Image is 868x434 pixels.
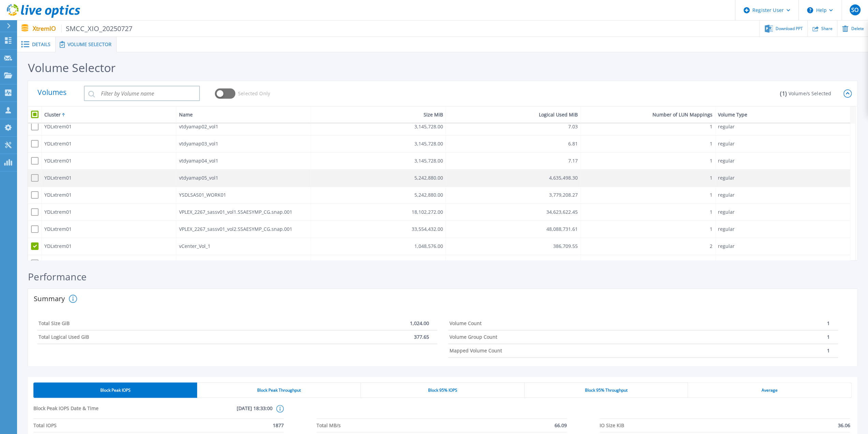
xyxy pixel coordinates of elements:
[414,141,443,147] div: 3,145,728.00
[34,295,66,302] h2: Summary
[762,388,778,393] span: Average
[710,124,712,130] div: 1
[710,244,712,249] div: 2
[780,90,787,97] p: ( 1 )
[44,176,72,181] div: YDLxtrem01
[179,176,218,181] div: vtdyamap05_vol1
[549,176,578,181] div: 4,635,498.30
[568,141,578,147] div: 6.81
[710,158,712,164] div: 1
[44,124,72,130] div: YDLxtrem01
[450,348,502,353] h4: Mapped Volume Count
[718,176,735,181] div: regular
[718,210,735,215] div: regular
[568,124,578,130] div: 7.03
[28,61,116,74] div: Volume Selector
[44,158,72,164] div: YDLxtrem01
[710,141,712,147] div: 1
[827,334,830,340] p: 1
[568,158,578,164] div: 7.17
[84,86,200,101] input: Filter by Volume name
[718,141,735,147] div: regular
[776,27,803,31] span: Download PPT
[718,110,747,120] div: Volume Type
[718,158,735,164] div: regular
[39,334,89,340] h4: Total Logical Used GiB
[652,110,712,120] div: Number of LUN Mappings
[555,419,567,432] span: 66.09
[838,419,850,432] span: 36.06
[179,158,218,164] div: vtdyamap04_vol1
[424,110,443,120] div: Size MiB
[179,141,218,147] div: vtdyamap03_vol1
[32,42,50,47] span: Details
[412,227,443,232] div: 33,554,432.00
[414,158,443,164] div: 3,145,728.00
[179,244,210,249] div: vCenter_Vol_1
[412,210,443,215] div: 18,102,272.00
[317,419,341,432] span: Total MB/s
[38,89,72,98] p: Volumes
[851,27,864,31] span: Delete
[100,388,131,393] span: Block Peak IOPS
[153,405,272,418] span: [DATE] 18:33:00
[44,141,72,147] div: YDLxtrem01
[414,193,443,198] div: 5,242,880.00
[827,321,830,326] p: 1
[179,227,292,232] div: VPLEX_2267_sassv01_vol2.SSAESYMP_CG.snap.001
[179,124,218,130] div: vtdyamap02_vol1
[718,124,735,130] div: regular
[710,227,712,232] div: 1
[414,244,443,249] div: 1,048,576.00
[44,210,72,215] div: YDLxtrem01
[718,193,735,198] div: regular
[33,419,57,432] span: Total IOPS
[33,405,153,418] span: Block Peak IOPS Date & Time
[428,388,457,393] span: Block 95% IOPS
[553,244,578,249] div: 386,709.55
[44,244,72,249] div: YDLxtrem01
[546,227,578,232] div: 48,088,731.61
[549,193,578,198] div: 3,779,208.27
[710,176,712,181] div: 1
[718,227,735,232] div: regular
[33,25,133,32] p: XtremIO
[414,124,443,130] div: 3,145,728.00
[827,348,830,353] p: 1
[851,7,858,13] span: SO
[710,193,712,198] div: 1
[821,27,833,31] span: Share
[539,110,578,120] div: Logical Used MiB
[179,210,292,215] div: VPLEX_2267_sassv01_vol1.SSAESYMP_CG.snap.001
[585,388,628,393] span: Block 95% Throughput
[44,193,72,198] div: YDLxtrem01
[68,42,112,47] span: Volume Selector
[450,334,497,340] h4: Volume Group Count
[28,271,857,289] div: Performance
[414,176,443,181] div: 5,242,880.00
[410,321,429,326] p: 1,024.00
[179,110,193,120] div: Name
[414,334,429,340] p: 377.65
[44,227,72,232] div: YDLxtrem01
[546,210,578,215] div: 34,623,622.45
[718,244,735,249] div: regular
[44,110,61,120] div: Cluster
[450,321,482,326] h4: Volume Count
[710,210,712,215] div: 1
[257,388,301,393] span: Block Peak Throughput
[39,321,70,326] h4: Total Size GiB
[179,193,226,198] div: YSDLSAS01_WORK01
[273,419,284,432] span: 1877
[238,90,270,97] span: Selected Only
[61,25,133,32] span: SMCC_XIO_20250727
[600,419,624,432] span: IO Size KiB
[789,90,831,97] p: Volume/s Selected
